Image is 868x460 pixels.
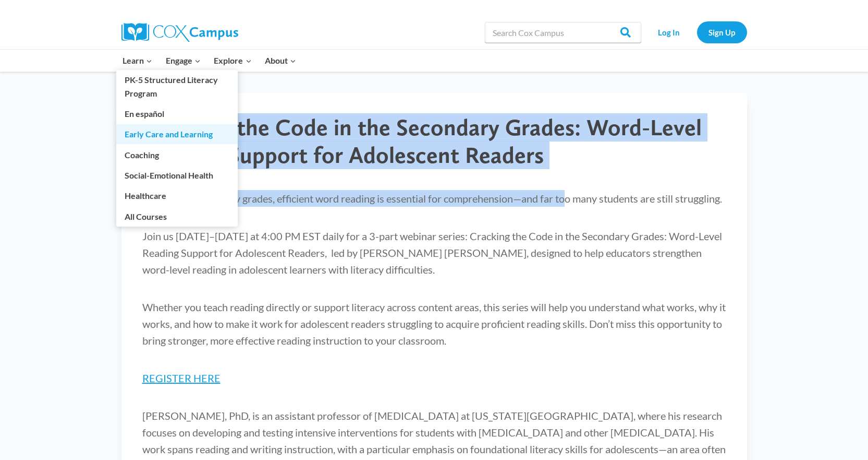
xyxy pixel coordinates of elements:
p: Whether you teach reading directly or support literacy across content areas, this series will hel... [142,299,726,349]
h1: Cracking the Code in the Secondary Grades: Word-Level Reading Support for Adolescent Readers [142,114,726,169]
p: Join us [DATE]–[DATE] at 4:00 PM EST daily for a 3-part webinar series: Cracking the Code in the ... [142,228,726,278]
a: Log In [646,21,692,43]
a: PK-5 Structured Literacy Program [116,70,238,103]
a: All Courses [116,206,238,226]
a: REGISTER HERE [142,372,221,384]
a: Sign Up [697,21,747,43]
nav: Primary Navigation [116,50,303,72]
button: Child menu of Learn [116,50,160,72]
a: Early Care and Learning [116,124,238,144]
button: Child menu of Engage [159,50,207,72]
p: Even in the secondary grades, efficient word reading is essential for comprehension—and far too m... [142,190,726,207]
button: Child menu of About [258,50,303,72]
img: Cox Campus [121,23,238,42]
button: Child menu of Explore [207,50,259,72]
a: En español [116,104,238,124]
nav: Secondary Navigation [646,21,747,43]
a: Coaching [116,145,238,164]
a: Social-Emotional Health [116,166,238,185]
input: Search Cox Campus [485,22,641,43]
a: Healthcare [116,186,238,206]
